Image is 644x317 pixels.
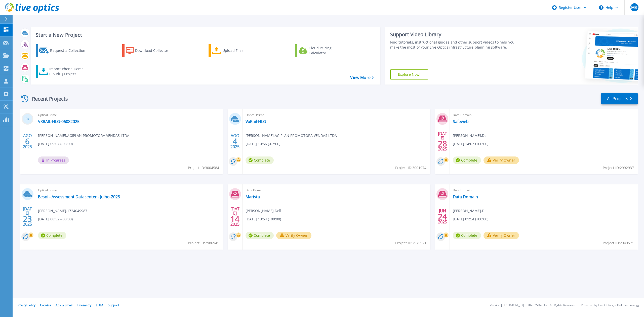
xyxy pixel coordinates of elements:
span: Project ID: 2975921 [395,240,426,246]
span: [PERSON_NAME] , AGIPLAN PROMOTORA VENDAS LTDA [38,133,129,138]
span: 4 [233,139,237,143]
div: Cloud Pricing Calculator [309,46,349,56]
h3: Start a New Project [36,32,374,38]
span: [DATE] 10:56 (-03:00) [246,141,280,147]
span: Data Domain [453,187,635,193]
span: [DATE] 08:52 (-03:00) [38,216,73,222]
h3: 0 [22,116,33,122]
a: Cloud Pricing Calculator [295,44,351,57]
div: [DATE] 2025 [230,207,240,226]
a: VXRAIL-HLG-06082025 [38,119,79,124]
span: [DATE] 01:54 (+00:00) [453,216,488,222]
span: [DATE] 09:07 (-03:00) [38,141,73,147]
div: Recent Projects [19,93,75,105]
div: AGO 2025 [230,132,240,150]
span: Complete [38,232,66,239]
a: Privacy Policy [17,303,35,307]
a: VxRail-HLG [246,119,266,124]
span: [PERSON_NAME] , 1724049987 [38,208,87,214]
span: Project ID: 2992937 [603,165,634,171]
span: [PERSON_NAME] , Dell [453,208,489,214]
div: Find tutorials, instructional guides and other support videos to help you make the most of your L... [390,40,521,50]
li: Powered by Live Optics, a Dell Technology [581,304,639,307]
a: Request a Collection [36,44,92,57]
span: Project ID: 3001974 [395,165,426,171]
button: Verify Owner [484,156,519,164]
a: Download Collector [122,44,178,57]
span: Optical Prime [38,112,220,118]
span: [PERSON_NAME] , Dell [246,208,281,214]
a: Cookies [40,303,51,307]
div: JUN 2025 [438,207,447,226]
span: 28 [438,141,447,146]
a: Support [108,303,119,307]
button: Verify Owner [484,232,519,239]
span: Data Domain [453,112,635,118]
div: Download Collector [135,46,175,56]
a: EULA [96,303,103,307]
a: Telemetry [77,303,91,307]
li: © 2025 Dell Inc. All Rights Reserved [528,304,576,307]
div: Upload Files [222,46,263,56]
span: Data Domain [246,187,427,193]
span: Complete [453,156,481,164]
span: Project ID: 2986941 [188,240,219,246]
a: All Projects [601,93,638,104]
span: Project ID: 3004584 [188,165,219,171]
a: Safeweb [453,119,469,124]
li: Version: [TECHNICAL_ID] [490,304,524,307]
span: [DATE] 19:54 (+00:00) [246,216,281,222]
div: Import Phone Home CloudIQ Project [49,66,89,76]
span: [PERSON_NAME] , AGIPLAN PROMOTORA VENDAS LTDA [246,133,337,138]
a: Data Domain [453,194,478,199]
span: 24 [438,214,447,219]
a: Upload Files [209,44,265,57]
button: Verify Owner [276,232,312,239]
span: Optical Prime [38,187,220,193]
span: Complete [246,156,274,164]
div: AGO 2025 [23,132,32,150]
span: 6 [25,139,30,143]
span: In Progress [38,156,69,164]
span: Project ID: 2949571 [603,240,634,246]
a: Besni - Assessment Datacenter - Julho-2025 [38,194,120,199]
span: [DATE] 14:03 (+00:00) [453,141,488,147]
span: [PERSON_NAME] , Dell [453,133,489,138]
a: Ads & Email [56,303,72,307]
div: [DATE] 2025 [23,207,32,226]
span: % [27,118,29,121]
span: Complete [453,232,481,239]
div: [DATE] 2025 [438,132,447,150]
span: 14 [230,217,239,221]
span: Optical Prime [246,112,427,118]
a: View More [350,75,374,80]
span: Complete [246,232,274,239]
div: Support Video Library [390,31,521,38]
a: Explore Now! [390,69,428,80]
a: Marista [246,194,260,199]
span: 23 [23,217,32,221]
div: Request a Collection [50,46,90,56]
span: MR [631,5,637,9]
